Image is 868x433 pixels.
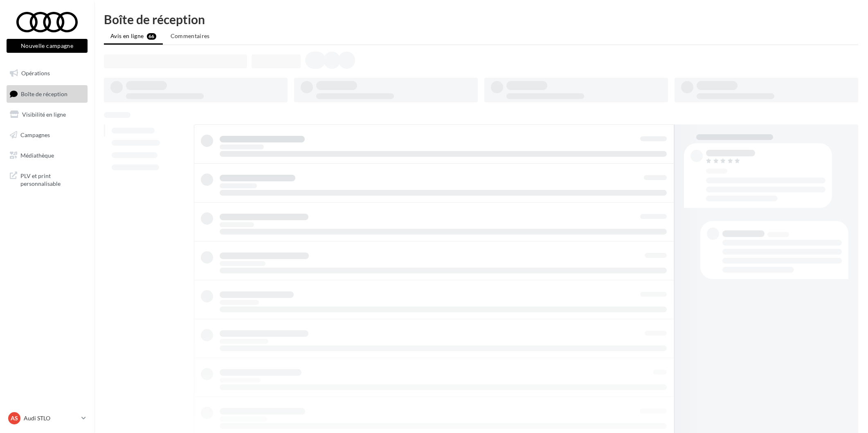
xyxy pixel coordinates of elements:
[5,167,89,191] a: PLV et print personnalisable
[171,32,210,39] span: Commentaires
[21,70,50,77] span: Opérations
[5,147,89,164] a: Médiathèque
[104,13,858,25] div: Boîte de réception
[22,111,66,118] span: Visibilité en ligne
[20,131,50,138] span: Campagnes
[5,126,89,144] a: Campagnes
[11,414,18,422] span: AS
[5,65,89,82] a: Opérations
[7,410,88,426] a: AS Audi STLO
[7,39,88,53] button: Nouvelle campagne
[20,170,84,188] span: PLV et print personnalisable
[21,90,67,97] span: Boîte de réception
[5,106,89,123] a: Visibilité en ligne
[5,85,89,103] a: Boîte de réception
[20,151,54,158] span: Médiathèque
[24,414,78,422] p: Audi STLO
